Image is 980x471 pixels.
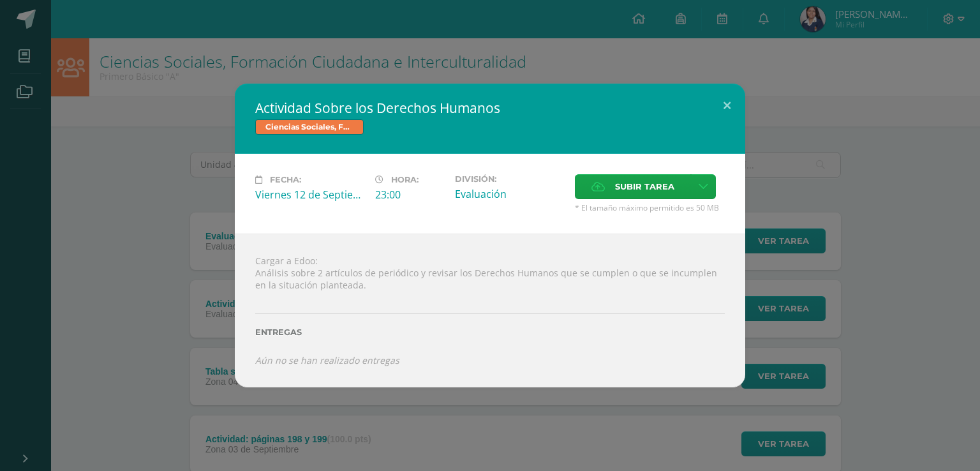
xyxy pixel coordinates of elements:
[615,175,674,198] span: Subir tarea
[391,175,419,184] span: Hora:
[255,327,725,337] label: Entregas
[455,174,565,184] label: División:
[575,202,725,213] span: * El tamaño máximo permitido es 50 MB
[255,188,365,202] div: Viernes 12 de Septiembre
[235,234,745,387] div: Cargar a Edoo: Análisis sobre 2 artículos de periódico y revisar los Derechos Humanos que se cump...
[255,99,725,117] h2: Actividad Sobre los Derechos Humanos
[455,187,565,201] div: Evaluación
[270,175,301,184] span: Fecha:
[255,354,399,366] i: Aún no se han realizado entregas
[375,188,445,202] div: 23:00
[709,84,745,127] button: Close (Esc)
[255,119,364,135] span: Ciencias Sociales, Formación Ciudadana e Interculturalidad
